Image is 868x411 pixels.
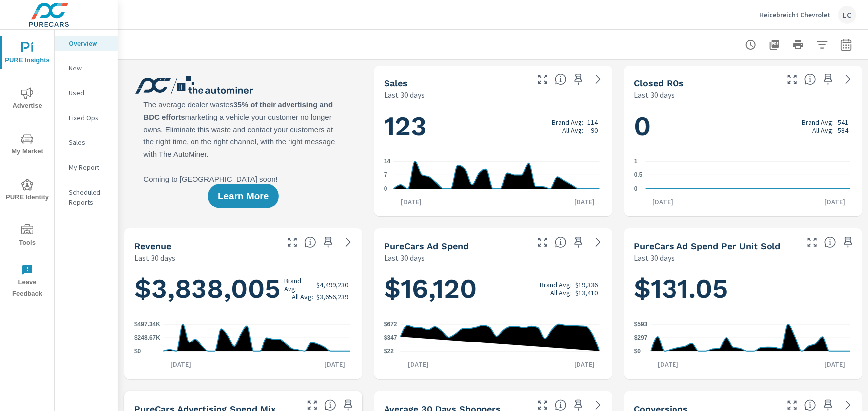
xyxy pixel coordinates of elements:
[804,73,816,85] span: Number of Repair Orders Closed by the selected dealership group over the selected time range. [So...
[384,89,425,101] p: Last 30 days
[646,197,680,206] p: [DATE]
[55,36,118,51] div: Overview
[401,359,436,369] p: [DATE]
[812,35,832,55] button: Apply Filters
[55,185,118,209] div: Scheduled Reports
[3,133,51,157] span: My Market
[3,179,51,203] span: PURE Identity
[634,172,643,179] text: 0.5
[555,399,567,411] span: A rolling 30 day total of daily Shoppers on the dealership website, averaged over the selected da...
[634,89,675,101] p: Last 30 days
[304,236,316,248] span: Total sales revenue over the selected date range. [Source: This data is sourced from the dealer’s...
[55,85,118,100] div: Used
[134,348,141,355] text: $0
[384,185,387,192] text: 0
[384,272,602,306] h1: $16,120
[384,109,602,143] h1: 123
[555,236,567,248] span: Total cost of media for all PureCars channels for the selected dealership group over the selected...
[588,118,598,126] p: 114
[836,35,856,55] button: Select Date Range
[134,335,160,342] text: $248.67K
[838,118,848,126] p: 541
[576,281,598,289] p: $19,336
[134,272,352,306] h1: $3,838,005
[163,359,198,369] p: [DATE]
[568,197,602,206] p: [DATE]
[571,71,586,87] span: Save this to your personalized report
[384,158,391,165] text: 14
[3,42,51,66] span: PURE Insights
[285,234,300,250] button: Make Fullscreen
[317,359,352,369] p: [DATE]
[69,63,110,73] p: New
[69,113,110,123] p: Fixed Ops
[802,118,834,126] p: Brand Avg:
[552,118,584,126] p: Brand Avg:
[3,224,51,249] span: Tools
[535,71,551,87] button: Make Fullscreen
[651,359,685,369] p: [DATE]
[817,197,852,206] p: [DATE]
[838,6,856,24] div: LC
[571,234,586,250] span: Save this to your personalized report
[384,348,394,355] text: $22
[838,126,848,134] p: 584
[840,71,856,87] a: See more details in report
[384,172,387,179] text: 7
[590,234,606,250] a: See more details in report
[384,335,397,342] text: $347
[634,185,638,192] text: 0
[394,197,429,206] p: [DATE]
[550,289,572,297] p: All Avg:
[634,109,852,143] h1: 0
[324,399,336,411] span: This table looks at how you compare to the amount of budget you spend per channel as opposed to y...
[384,252,425,264] p: Last 30 days
[384,241,469,251] h5: PureCars Ad Spend
[535,234,551,250] button: Make Fullscreen
[55,61,118,75] div: New
[540,281,572,289] p: Brand Avg:
[576,289,598,297] p: $13,410
[134,252,175,264] p: Last 30 days
[320,234,336,250] span: Save this to your personalized report
[3,87,51,112] span: Advertise
[634,334,648,341] text: $297
[590,71,606,87] a: See more details in report
[634,272,852,306] h1: $131.05
[817,359,852,369] p: [DATE]
[69,187,110,207] p: Scheduled Reports
[563,126,584,134] p: All Avg:
[340,234,356,250] a: See more details in report
[292,293,313,301] p: All Avg:
[384,321,397,328] text: $672
[812,126,834,134] p: All Avg:
[824,236,836,248] span: Average cost of advertising per each vehicle sold at the dealer over the selected date range. The...
[568,359,602,369] p: [DATE]
[69,88,110,98] p: Used
[316,281,348,289] p: $4,499,230
[634,78,684,88] h5: Closed ROs
[591,126,598,134] p: 90
[759,10,830,19] p: Heidebreicht Chevrolet
[69,162,110,172] p: My Report
[284,277,313,293] p: Brand Avg:
[820,71,836,87] span: Save this to your personalized report
[804,399,816,411] span: The number of dealer-specified goals completed by a visitor. [Source: This data is provided by th...
[3,264,51,300] span: Leave Feedback
[634,252,675,264] p: Last 30 days
[634,348,641,355] text: $0
[634,158,638,165] text: 1
[384,78,408,88] h5: Sales
[555,73,567,85] span: Number of vehicles sold by the dealership over the selected date range. [Source: This data is sou...
[804,234,820,250] button: Make Fullscreen
[634,241,781,251] h5: PureCars Ad Spend Per Unit Sold
[218,192,269,201] span: Learn More
[634,321,648,328] text: $593
[208,184,279,208] button: Learn More
[134,241,171,251] h5: Revenue
[0,30,54,304] div: nav menu
[765,35,784,55] button: "Export Report to PDF"
[69,38,110,48] p: Overview
[784,71,800,87] button: Make Fullscreen
[69,137,110,147] p: Sales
